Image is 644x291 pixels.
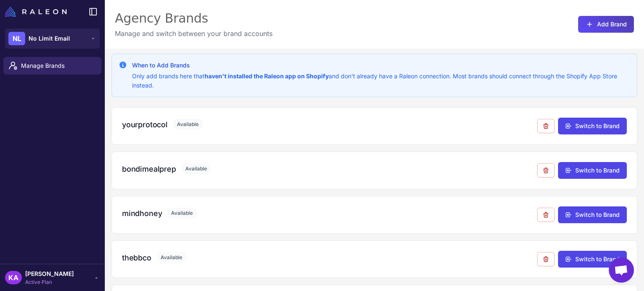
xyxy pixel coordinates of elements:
[25,278,74,286] span: Active Plan
[132,61,630,70] h3: When to Add Brands
[537,208,555,222] button: Remove from agency
[167,208,197,219] span: Available
[122,119,168,130] h3: yourprotocol
[5,28,100,49] button: NLNo Limit Email
[29,34,70,43] span: No Limit Email
[156,252,187,263] span: Available
[173,119,203,130] span: Available
[181,163,211,174] span: Available
[537,119,555,133] button: Remove from agency
[5,271,22,284] div: KA
[558,251,627,268] button: Switch to Brand
[5,7,67,17] img: Raleon Logo
[3,57,101,75] a: Manage Brands
[25,269,74,278] span: [PERSON_NAME]
[8,32,25,45] div: NL
[558,118,627,134] button: Switch to Brand
[132,72,630,90] p: Only add brands here that and don't already have a Raleon connection. Most brands should connect ...
[122,252,151,263] h3: thebbco
[21,61,95,70] span: Manage Brands
[115,10,273,27] div: Agency Brands
[609,258,634,283] a: Open chat
[537,252,555,266] button: Remove from agency
[122,208,162,219] h3: mindhoney
[115,28,273,39] p: Manage and switch between your brand accounts
[122,163,176,175] h3: bondimealprep
[558,162,627,179] button: Switch to Brand
[5,7,70,17] a: Raleon Logo
[205,72,329,80] strong: haven't installed the Raleon app on Shopify
[578,16,634,33] button: Add Brand
[558,206,627,223] button: Switch to Brand
[537,163,555,178] button: Remove from agency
